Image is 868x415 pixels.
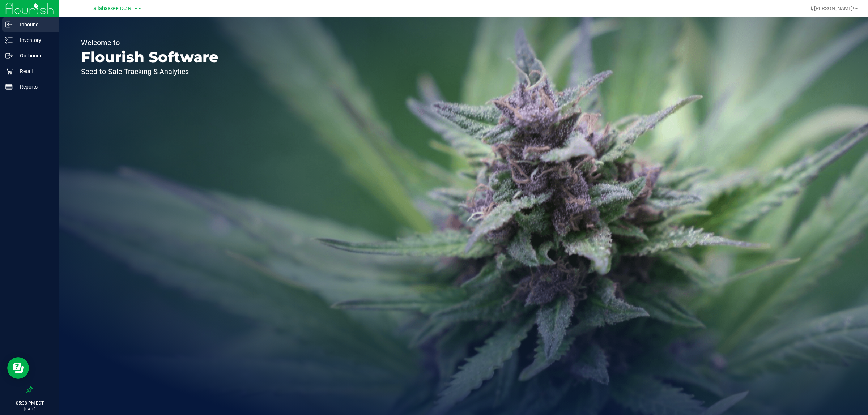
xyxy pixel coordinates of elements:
[26,386,33,393] label: Pin the sidebar to full width on large screens
[81,39,218,46] p: Welcome to
[3,400,56,406] p: 05:38 PM EDT
[13,82,56,91] p: Reports
[13,51,56,60] p: Outbound
[3,406,56,412] p: [DATE]
[807,5,854,11] span: Hi, [PERSON_NAME]!
[81,68,218,75] p: Seed-to-Sale Tracking & Analytics
[5,52,13,59] inline-svg: Outbound
[7,357,29,379] iframe: Resource center
[5,37,13,44] inline-svg: Inventory
[5,68,13,75] inline-svg: Retail
[13,20,56,29] p: Inbound
[90,5,137,12] span: Tallahassee DC REP
[13,36,56,44] p: Inventory
[81,50,218,64] p: Flourish Software
[5,83,13,90] inline-svg: Reports
[5,21,13,28] inline-svg: Inbound
[13,67,56,76] p: Retail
